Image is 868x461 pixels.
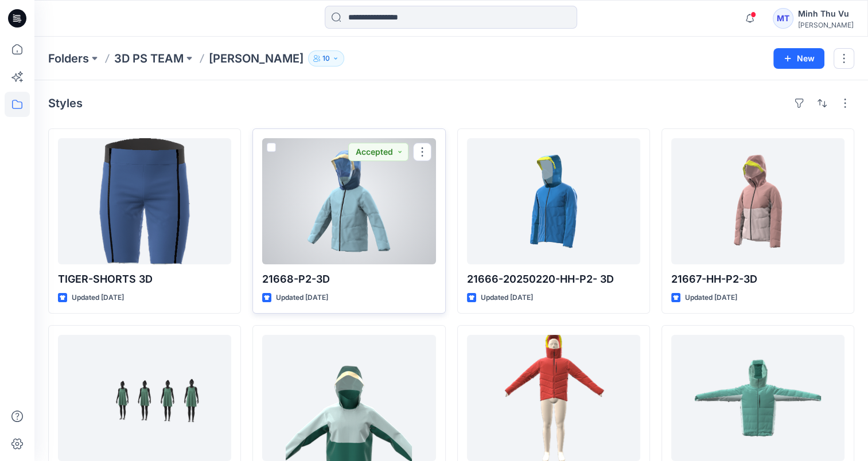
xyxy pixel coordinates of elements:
[72,292,124,304] p: Updated [DATE]
[773,48,824,69] button: New
[798,7,854,21] div: Minh Thu Vu
[671,335,844,461] a: 21666-HH-P1-3D
[671,138,844,264] a: 21667-HH-P2-3D
[798,21,854,29] div: [PERSON_NAME]
[48,50,89,67] a: Folders
[114,50,184,67] a: 3D PS TEAM
[685,292,737,304] p: Updated [DATE]
[58,335,231,461] a: 301_Pairing_an_Avatar_size_set_-_Garment
[262,138,435,264] a: 21668-P2-3D
[773,8,793,29] div: MT
[262,335,435,461] a: MACER-FINAL PPS
[308,50,344,67] button: 10
[209,50,303,67] p: [PERSON_NAME]
[481,292,533,304] p: Updated [DATE]
[467,138,640,264] a: 21666-20250220-HH-P2- 3D
[48,96,83,110] h4: Styles
[467,335,640,461] a: 21666_Kylma (Anna)
[276,292,328,304] p: Updated [DATE]
[58,138,231,264] a: TIGER-SHORTS 3D
[58,271,231,287] p: TIGER-SHORTS 3D
[262,271,435,287] p: 21668-P2-3D
[467,271,640,287] p: 21666-20250220-HH-P2- 3D
[671,271,844,287] p: 21667-HH-P2-3D
[322,52,330,65] p: 10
